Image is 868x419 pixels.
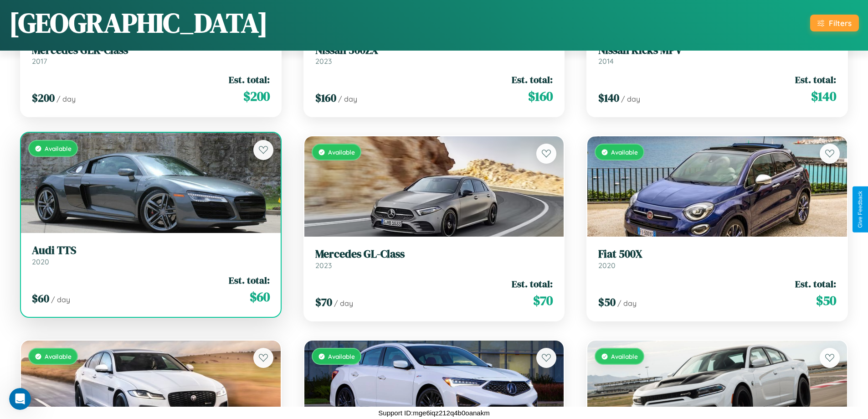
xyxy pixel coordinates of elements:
span: $ 200 [32,90,55,105]
span: $ 60 [32,291,49,306]
span: / day [51,295,70,304]
span: 2020 [32,257,49,266]
button: Filters [810,15,859,31]
iframe: Intercom live chat [9,388,31,410]
span: 2020 [598,261,616,270]
a: Mercedes GLK-Class2017 [32,44,270,66]
span: / day [338,94,357,103]
span: 2023 [315,57,332,66]
span: Available [611,352,638,360]
span: Available [45,352,72,360]
span: Est. total: [229,274,270,287]
span: $ 200 [243,87,270,105]
span: 2023 [315,261,332,270]
span: Est. total: [795,277,836,290]
span: $ 50 [598,295,616,310]
span: $ 140 [598,90,619,105]
span: Available [45,145,72,152]
span: $ 70 [315,295,332,310]
span: 2017 [32,57,47,66]
span: 2014 [598,57,614,66]
span: $ 50 [816,291,836,310]
h1: [GEOGRAPHIC_DATA] [9,4,268,41]
a: Audi TTS2020 [32,244,270,266]
a: Nissan Kicks MPV2014 [598,44,836,66]
span: Available [611,148,638,156]
span: Est. total: [512,277,553,290]
span: $ 140 [811,87,836,105]
span: / day [334,299,353,308]
span: / day [56,94,76,103]
h3: Audi TTS [32,244,270,257]
p: Support ID: mge6iqz212q4b0oanakm [378,407,489,419]
span: / day [617,299,637,308]
div: Give Feedback [857,191,863,228]
h3: Mercedes GL-Class [315,248,553,261]
a: Fiat 500X2020 [598,248,836,270]
span: / day [621,94,640,103]
span: $ 60 [250,288,270,306]
a: Mercedes GL-Class2023 [315,248,553,270]
span: Est. total: [229,73,270,86]
span: Available [328,148,355,156]
span: $ 160 [315,90,336,105]
h3: Fiat 500X [598,248,836,261]
a: Nissan 300ZX2023 [315,44,553,66]
span: $ 160 [528,87,553,105]
span: Est. total: [512,73,553,86]
span: Available [328,352,355,360]
span: $ 70 [533,291,553,310]
span: Est. total: [795,73,836,86]
div: Filters [829,18,852,28]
